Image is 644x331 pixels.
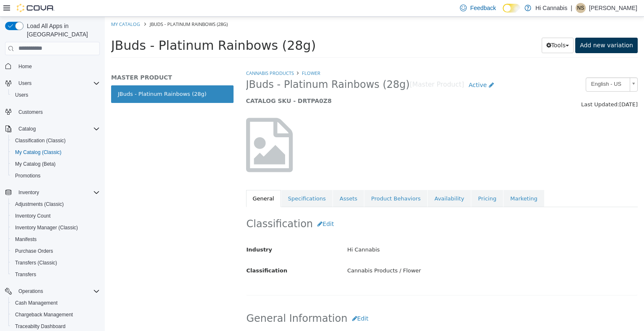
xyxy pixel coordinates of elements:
span: My Catalog (Beta) [12,159,100,169]
span: JBuds - Platinum Rainbows (28g) [141,62,305,74]
button: Transfers (Classic) [8,257,103,269]
a: Cash Management [12,298,61,308]
span: Chargeback Management [15,311,73,318]
button: Inventory Count [8,210,103,222]
a: Customers [15,107,46,117]
span: Operations [15,286,100,296]
button: Chargeback Management [8,309,103,321]
span: Catalog [18,126,36,132]
span: Cash Management [15,300,57,306]
a: Inventory Count [12,211,54,221]
span: Promotions [12,171,100,181]
span: Operations [18,288,43,295]
span: Load All Apps in [GEOGRAPHIC_DATA] [23,22,100,38]
a: Classification (Classic) [12,136,69,146]
a: Specifications [177,173,228,191]
span: Transfers [12,269,100,280]
span: Transfers (Classic) [15,259,57,266]
button: Users [15,78,35,88]
span: Classification [142,251,183,257]
a: Marketing [399,173,439,191]
span: Customers [15,107,100,117]
span: Inventory [15,187,100,198]
a: Transfers (Classic) [12,258,60,268]
span: My Catalog (Beta) [15,161,56,167]
a: Add new variation [470,21,533,36]
span: Users [15,78,100,88]
span: Home [15,61,100,72]
a: JBuds - Platinum Rainbows (28g) [6,69,129,86]
button: Home [2,60,103,72]
span: Inventory Manager (Classic) [12,223,100,233]
span: My Catalog (Classic) [12,147,100,157]
span: Manifests [12,234,100,244]
a: Inventory Manager (Classic) [12,223,81,233]
button: My Catalog (Classic) [8,146,103,158]
button: Manifests [8,233,103,245]
span: Inventory Count [15,213,51,219]
button: Cash Management [8,297,103,309]
button: Inventory Manager (Classic) [8,222,103,233]
a: Users [12,90,31,100]
span: Promotions [15,172,41,179]
a: My Catalog [6,4,35,10]
img: Cova [17,4,55,12]
button: Operations [2,285,103,297]
span: Classification (Classic) [15,137,66,144]
p: [PERSON_NAME] [589,3,637,13]
span: Transfers [15,271,36,278]
h5: MASTER PRODUCT [6,57,129,64]
button: Edit [208,200,234,215]
span: Adjustments (Classic) [15,201,64,208]
button: Adjustments (Classic) [8,198,103,210]
span: JBuds - Platinum Rainbows (28g) [6,21,211,36]
button: My Catalog (Beta) [8,158,103,170]
p: Hi Cannabis [535,3,567,13]
a: Promotions [12,171,44,181]
button: Promotions [8,170,103,182]
button: Operations [15,286,47,296]
span: Customers [18,109,43,115]
a: Purchase Orders [12,246,57,256]
span: Inventory Manager (Classic) [15,224,78,231]
h2: General Information [142,294,533,310]
a: Active [359,61,394,76]
button: Users [2,77,103,89]
span: [DATE] [514,85,533,91]
span: Users [18,80,31,87]
span: Catalog [15,124,100,134]
a: Home [15,62,35,72]
button: Edit [243,294,268,310]
div: Hi Cannabis [236,226,539,241]
span: JBuds - Platinum Rainbows (28g) [45,4,123,10]
span: Users [15,92,28,98]
a: Pricing [366,173,398,191]
span: Active [364,65,382,72]
span: Inventory Count [12,211,100,221]
span: Last Updated: [476,85,514,91]
a: Product Behaviors [260,173,322,191]
span: Feedback [470,4,496,12]
h5: CATALOG SKU - DRTPA0Z8 [141,80,432,88]
span: Classification (Classic) [12,136,100,146]
span: Chargeback Management [12,310,100,320]
span: English - US [481,61,522,74]
a: Chargeback Management [12,310,76,320]
a: General [141,173,176,191]
a: Transfers [12,269,39,280]
span: Home [18,63,32,70]
a: Adjustments (Classic) [12,199,67,209]
input: Dark Mode [503,4,520,13]
span: NS [577,3,584,13]
button: Users [8,89,103,101]
a: Availability [323,173,366,191]
span: Manifests [15,236,36,243]
a: Manifests [12,234,40,244]
span: Cash Management [12,298,100,308]
span: Transfers (Classic) [12,258,100,268]
small: [Master Product] [305,65,359,72]
span: Adjustments (Classic) [12,199,100,209]
button: Inventory [15,187,42,198]
a: My Catalog (Beta) [12,159,59,169]
a: My Catalog (Classic) [12,147,65,157]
